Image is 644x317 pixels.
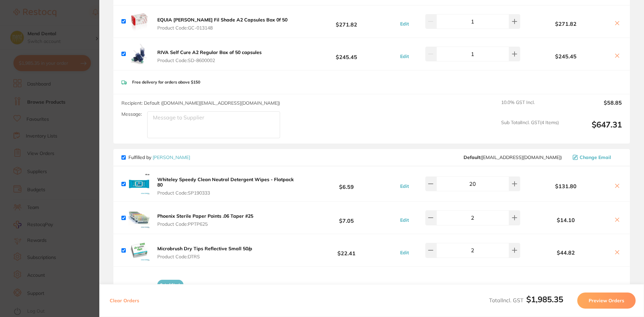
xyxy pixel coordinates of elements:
b: Microbrush Dry Tips Reflective Small 50/p [157,246,252,252]
label: Message: [121,111,142,117]
b: RIVA Self Cure A2 Regular Box of 50 capsules [157,49,262,55]
output: $647.31 [564,120,622,138]
b: $44.82 [522,250,610,256]
span: Product Code: SD-8600002 [157,58,262,63]
img: aTltMGgwdg [128,173,150,195]
b: Phoenix Sterile Paper Points .06 Taper #25 [157,213,253,219]
output: $58.85 [564,100,622,114]
img: ZWJxN3k1Ng [128,43,150,65]
img: dHk0NGNoOQ [128,240,150,261]
button: Microbrush Dry Tips Reflective Small 50/p Product Code:DTRS [155,246,254,260]
b: Whiteley Speedy Clean Neutral Detergent Wipes - Flatpack 80 [157,176,294,188]
b: $1,985.35 [526,294,563,304]
img: MGxwMXhrdA [128,282,150,304]
span: Recipient: Default ( [DOMAIN_NAME][EMAIL_ADDRESS][DOMAIN_NAME] ) [121,100,280,106]
span: Product Code: PPTP625 [157,221,253,227]
button: Clear Orders [108,293,141,309]
b: $14.10 [522,217,610,223]
b: $131.80 [522,183,610,189]
span: Product Code: SP190333 [157,190,294,196]
b: $245.45 [297,48,396,60]
b: $6.59 [297,178,396,190]
b: $245.45 [522,53,610,59]
button: Phoenix Sterile Paper Points .06 Taper #25 Product Code:PPTP625 [155,213,255,227]
span: save@adamdental.com.au [464,155,562,160]
p: Free delivery for orders above $150 [132,80,200,85]
b: $271.82 [297,15,396,28]
button: Edit [398,53,411,59]
button: Edit [398,250,411,256]
b: $271.82 [522,21,610,27]
button: EQUIA [PERSON_NAME] Fil Shade A2 Capsules Box 0f 50 Product Code:GC-013148 [155,17,289,31]
button: Preview Orders [577,293,636,309]
img: NzFid3Npaw [128,11,150,32]
button: RIVA Self Cure A2 Regular Box of 50 capsules Product Code:SD-8600002 [155,49,264,63]
b: $22.41 [297,244,396,257]
img: NThrNnVzOQ [128,207,150,228]
span: Total Incl. GST [489,297,563,304]
a: [PERSON_NAME] [153,154,190,160]
span: Sub Total Incl. GST ( 4 Items) [501,120,559,138]
button: Whiteley Speedy Clean Neutral Detergent Wipes - Flatpack 80 Product Code:SP190333 [155,176,297,196]
span: 10.0 % GST Incl. [501,100,559,114]
button: Edit [398,217,411,223]
span: Product Code: DTRS [157,254,252,259]
b: $7.05 [297,212,396,224]
button: Edit [398,183,411,189]
span: Change Email [580,155,611,160]
button: Edit [398,21,411,27]
button: Change Email [571,154,622,160]
p: Fulfilled by [128,155,190,160]
b: EQUIA [PERSON_NAME] Fil Shade A2 Capsules Box 0f 50 [157,17,287,23]
span: Product Code: GC-013148 [157,25,287,31]
button: Out of Stock[PERSON_NAME] Wipers Small Multipurpose Wipes 31.5 x 34cm 600/pk Product Code:TERWS [155,277,297,313]
b: Default [464,154,480,160]
span: Out of Stock [157,280,183,290]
